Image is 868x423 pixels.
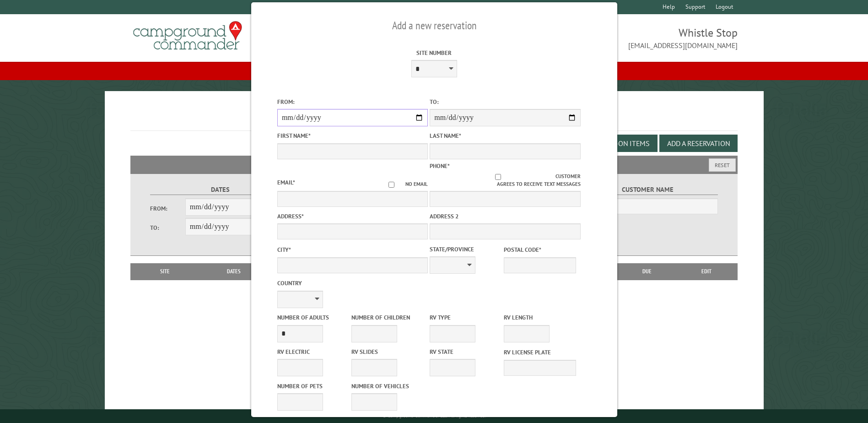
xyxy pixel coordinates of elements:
label: To: [430,98,580,106]
input: No email [377,182,405,188]
th: Edit [676,263,738,280]
label: Address 2 [430,212,580,221]
label: Address [277,212,427,221]
label: Postal Code [504,245,576,254]
label: Phone [430,162,450,170]
button: Reset [709,158,736,172]
label: No email [377,180,428,188]
label: RV Slides [351,347,423,356]
label: RV State [430,347,502,356]
label: RV License Plate [504,348,576,357]
label: RV Type [430,313,502,322]
label: Number of Children [351,313,423,322]
label: Dates [150,184,290,195]
label: City [277,245,427,254]
label: Customer Name [578,184,717,195]
h2: Filters [130,156,737,173]
label: State/Province [430,245,502,254]
h1: Reservations [130,106,737,131]
h2: Add a new reservation [277,17,591,34]
label: RV Electric [277,347,349,356]
label: Email [277,179,295,186]
th: Site [135,263,194,280]
label: Site Number [359,49,509,57]
th: Dates [195,263,273,280]
label: Number of Adults [277,313,349,322]
label: RV Length [504,313,576,322]
label: Customer agrees to receive text messages [430,173,580,188]
label: Country [277,279,427,287]
th: Due [618,263,676,280]
label: To: [150,223,185,232]
button: Add a Reservation [659,135,738,152]
label: Number of Pets [277,382,349,390]
label: First Name [277,131,427,140]
label: From: [150,204,185,213]
button: Edit Add-on Items [579,135,658,152]
input: Customer agrees to receive text messages [441,174,555,180]
label: Last Name [430,131,580,140]
small: © Campground Commander LLC. All rights reserved. [383,413,486,419]
label: Number of Vehicles [351,382,423,390]
label: From: [277,98,427,106]
img: Campground Commander [130,18,245,54]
